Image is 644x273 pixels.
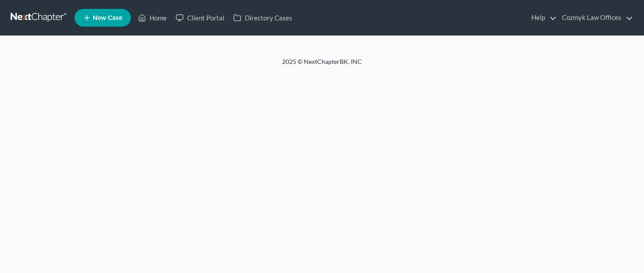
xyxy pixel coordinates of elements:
[171,10,229,26] a: Client Portal
[69,57,575,73] div: 2025 © NextChapterBK, INC
[134,10,171,26] a: Home
[75,9,131,27] new-legal-case-button: New Case
[527,10,557,26] a: Help
[229,10,297,26] a: Directory Cases
[558,10,633,26] a: Cozmyk Law Offices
